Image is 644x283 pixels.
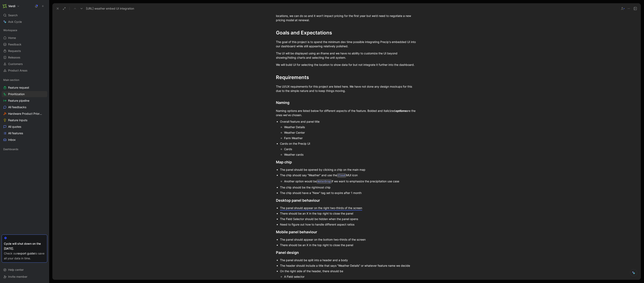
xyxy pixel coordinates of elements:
span: Feature pipeline [8,99,29,103]
span: Ask Cycle [8,19,22,24]
div: Panel design [276,250,417,255]
span: Main section [3,78,19,82]
span: Requests [8,49,21,53]
span: Prioritization [8,92,25,96]
span: Product Areas [8,68,28,73]
div: Main sectionFeature requestPrioritizationFeature pipelineAll feedbacksHardware Product Prioritiza... [2,77,47,143]
a: export guide [18,252,35,255]
div: Mobile panel behaviour [276,229,417,235]
span: Home [8,36,16,40]
a: Releases [2,54,47,61]
span: Dashboards [3,147,18,151]
div: The UI/UX requirements for this project are listed here. We have not done any design mockups for ... [276,84,417,93]
span: Customers [8,62,23,66]
div: Cards [284,147,417,151]
a: Requests [2,48,47,54]
a: Product Areas [2,67,47,74]
span: Hardware Product Prioritization [8,112,42,116]
div: The panel should be split into a header and a body [280,258,417,262]
div: Naming [276,100,417,105]
div: The goal of this project is to spend the minimum dev time possible integrating Precip's embedded ... [276,40,417,48]
div: Weather Details [284,125,417,129]
div: Farm Weather [284,136,417,140]
a: Feature pipeline [2,98,47,104]
a: Customers [2,61,47,67]
span: Feature request [8,86,29,90]
a: Hardware Product Prioritization [2,111,47,117]
img: Verdi [3,4,7,8]
div: Map chip [276,159,417,165]
div: The panel should be opened by clicking a chip on the main map [280,167,417,172]
div: The panel should appear on the bottom two-thirds of the screen [280,237,417,242]
button: VerdiVerdi [2,3,21,9]
div: Dashboards [2,146,47,153]
a: Home [2,35,47,41]
a: Feature request [2,85,47,91]
span: Invite member [8,275,27,278]
div: We will build UI for selecting the location to show data for but not integrate it further into th... [276,63,417,67]
code: Cloud [337,173,346,177]
span: Workspace [3,28,17,32]
div: Goals and Expectations [276,29,417,36]
span: Feature Inputs [8,118,27,122]
em: options [395,109,406,112]
div: Naming options are listed below for different aspects of the feature. Bolded and italicized are t... [276,109,417,117]
div: On the right side of the header, there should be [280,269,417,273]
a: All quotes [2,124,47,130]
div: Requirements [276,74,417,81]
div: Another option would be if we want to emphasize the precipitation use case [284,179,417,184]
div: The header should include a title that says “Weather Details” or whatever feature name we decide [280,263,417,268]
div: The chip should be the rightmost chip [280,185,417,189]
div: Check our to save all your data in time. [4,251,45,261]
span: Inbox [8,138,16,142]
div: There should be an X in the top right to close the panel [280,243,417,247]
span: All features [8,131,23,135]
h1: Verdi [8,4,15,8]
span: All quotes [8,125,21,129]
div: The UI will be displayed using an iframe and we have no ability to customize the UI beyond showin... [276,51,417,60]
mark: The panel should appear on the right two-thirds of the screen [280,206,362,210]
a: Ask Cycle [2,19,47,25]
a: Feature Inputs [2,117,47,123]
a: Prioritization [2,91,47,97]
span: Help center [8,268,24,271]
div: The Field Selector should be hidden when the panel opens [280,217,417,221]
span: Releases [8,55,20,59]
code: WaterDrop [317,179,332,184]
div: The chip should say “Weather” and use the MUI icon [280,173,417,178]
div: The chip should have a “New” tag set to expire after 1 month [280,191,417,195]
span: Feedback [8,42,21,46]
div: Dashboards [2,146,47,152]
a: All features [2,130,47,136]
div: Workspace [2,27,47,33]
a: All feedbacks [2,104,47,110]
div: Help center [2,267,47,273]
div: Cards on the Precip UI [280,141,417,146]
div: Search [2,12,47,18]
div: Weather cards [284,152,417,157]
span: Search [8,13,18,18]
span: All feedbacks [8,105,26,109]
div: Cycle will shut down on the [DATE]. [4,241,45,251]
span: [URL] weather embed UI integration [86,6,134,11]
div: Weather Center [284,130,417,135]
a: Feedback [2,41,47,47]
div: Invite member [2,274,47,280]
div: Overall feature and panel title [280,119,417,124]
div: A Field selector [284,274,417,279]
div: Main section [2,77,47,83]
div: There should be an X in the top right to close the panel [280,211,417,216]
div: Need to figure out how to handle different aspect ratios [280,222,417,227]
a: Inbox [2,137,47,143]
div: Desktop panel behaviour [276,198,417,203]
